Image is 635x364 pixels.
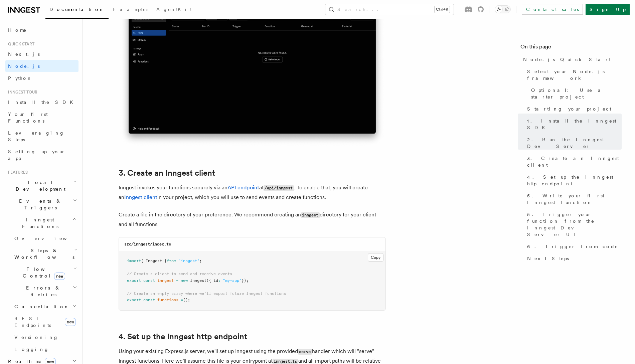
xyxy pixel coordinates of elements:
a: Next.js [5,48,78,60]
h4: On this page [520,43,622,53]
a: Overview [12,232,78,244]
button: Steps & Workflows [12,244,78,263]
a: Documentation [45,2,109,19]
span: 5. Trigger your function from the Inngest Dev Server UI [527,211,622,238]
span: 6. Trigger from code [527,243,618,250]
a: 4. Set up the Inngest http endpoint [119,332,247,341]
a: API endpoint [227,184,259,191]
span: Logging [14,347,49,352]
span: Documentation [49,7,105,12]
code: inngest [301,212,320,218]
div: Inngest Functions [5,232,78,355]
span: Node.js [8,63,40,69]
span: Examples [113,7,148,12]
span: "my-app" [223,278,242,283]
span: Select your Node.js framework [527,68,622,81]
button: Cancellation [12,301,78,313]
button: Local Development [5,176,78,195]
span: new [54,272,65,280]
a: Starting your project [524,103,622,115]
span: Local Development [5,179,73,192]
span: ({ id [206,278,218,283]
span: Versioning [14,335,58,340]
button: Copy [368,253,383,262]
span: Optional: Use a starter project [531,87,622,100]
a: REST Endpointsnew [12,313,78,331]
span: Flow Control [12,266,73,279]
a: 4. Set up the Inngest http endpoint [524,171,622,190]
a: 3. Create an Inngest client [119,168,215,178]
a: Next Steps [524,252,622,264]
span: 2. Run the Inngest Dev Server [527,136,622,150]
span: from [167,258,176,263]
span: const [143,298,155,302]
span: "inngest" [178,258,199,263]
a: Install the SDK [5,96,78,108]
span: Cancellation [12,303,69,310]
a: Leveraging Steps [5,127,78,146]
p: Create a file in the directory of your preference. We recommend creating an directory for your cl... [119,210,386,229]
span: export [127,278,141,283]
a: 2. Run the Inngest Dev Server [524,134,622,152]
a: Select your Node.js framework [524,65,622,84]
button: Inngest Functions [5,214,78,232]
span: new [181,278,188,283]
span: Node.js Quick Start [523,56,611,63]
span: Events & Triggers [5,198,73,211]
a: Optional: Use a starter project [528,84,622,103]
p: Inngest invokes your functions securely via an at . To enable that, you will create an in your pr... [119,183,386,202]
span: 3. Create an Inngest client [527,155,622,168]
span: // Create a client to send and receive events [127,271,232,276]
a: Examples [109,2,152,18]
span: 5. Write your first Inngest function [527,192,622,206]
span: Next.js [8,51,40,57]
a: Your first Functions [5,108,78,127]
a: Inngest client [124,194,157,200]
span: ; [199,258,202,263]
span: Python [8,75,32,81]
span: []; [183,298,190,302]
span: Inngest Functions [5,216,72,230]
span: functions [157,298,178,302]
span: Overview [14,236,83,241]
button: Flow Controlnew [12,263,78,282]
a: Node.js Quick Start [520,53,622,65]
span: 4. Set up the Inngest http endpoint [527,174,622,187]
span: Leveraging Steps [8,130,64,142]
a: Logging [12,343,78,355]
span: Install the SDK [8,100,77,105]
span: import [127,258,141,263]
span: Your first Functions [8,112,48,124]
a: AgentKit [152,2,196,18]
a: Home [5,24,78,36]
button: Errors & Retries [12,282,78,301]
span: : [218,278,220,283]
span: Quick start [5,41,34,47]
span: { Inngest } [141,258,167,263]
span: Errors & Retries [12,285,72,298]
span: Next Steps [527,255,569,262]
span: export [127,298,141,302]
button: Events & Triggers [5,195,78,214]
span: const [143,278,155,283]
span: new [65,318,76,326]
span: Setting up your app [8,149,65,161]
a: 3. Create an Inngest client [524,152,622,171]
span: Home [8,27,27,33]
a: 5. Write your first Inngest function [524,190,622,208]
span: AgentKit [156,7,192,12]
span: // Create an empty array where we'll export future Inngest functions [127,291,286,296]
span: REST Endpoints [14,316,51,328]
a: Setting up your app [5,146,78,164]
code: serve [298,349,312,355]
a: Python [5,72,78,84]
button: Toggle dark mode [495,5,511,13]
span: Starting your project [527,106,611,112]
span: Inngest tour [5,89,37,95]
span: 1. Install the Inngest SDK [527,118,622,131]
a: Versioning [12,331,78,343]
a: Node.js [5,60,78,72]
span: inngest [157,278,174,283]
code: src/inngest/index.ts [124,242,171,246]
button: Search...Ctrl+K [325,4,454,15]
